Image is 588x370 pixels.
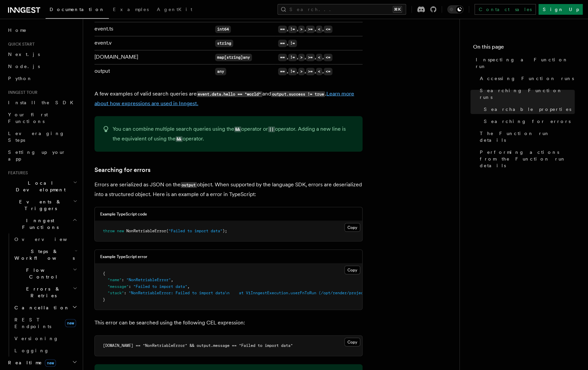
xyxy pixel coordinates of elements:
[275,64,363,78] td: , , , , ,
[484,118,571,125] span: Searching for errors
[12,286,73,299] span: Errors & Retries
[271,91,325,97] code: output.success != true
[12,264,79,283] button: Flow Control
[480,130,575,143] span: The Function run details
[215,54,252,61] code: map[string]any
[12,245,79,264] button: Steps & Workflows
[169,228,222,233] span: "Failed to import data"
[12,248,75,261] span: Steps & Workflows
[14,237,83,242] span: Overview
[65,319,76,327] span: new
[108,277,122,282] span: "name"
[5,170,28,176] span: Features
[12,233,79,245] a: Overview
[5,48,79,60] a: Next.js
[288,54,297,61] code: !=
[103,228,115,233] span: throw
[5,180,73,193] span: Local Development
[298,68,305,75] code: >
[344,265,360,274] button: Copy
[94,36,212,50] td: event.v
[94,180,363,199] p: Errors are serialized as JSON on the object. When supported by the language SDK, errors are deser...
[393,6,402,13] kbd: ⌘K
[8,131,65,143] span: Leveraging Steps
[5,177,79,196] button: Local Development
[344,337,360,346] button: Copy
[538,4,583,15] a: Sign Up
[5,146,79,165] a: Setting up your app
[108,284,129,289] span: "message"
[298,54,305,61] code: >
[94,165,150,174] a: Searching for errors
[5,97,79,109] a: Install the SDK
[12,332,79,345] a: Versioning
[480,75,574,82] span: Accessing Function runs
[316,54,322,61] code: <
[222,228,227,233] span: );
[8,64,40,69] span: Node.js
[103,297,105,302] span: }
[8,112,48,124] span: Your first Functions
[275,36,363,50] td: ,
[126,277,171,282] span: "NonRetriableError"
[124,290,126,295] span: :
[197,91,262,97] code: event.data.hello == "world"
[447,5,463,13] button: Toggle dark mode
[129,284,131,289] span: :
[133,284,187,289] span: "Failed to import data"
[187,284,190,289] span: ,
[268,126,275,132] code: ||
[12,304,70,311] span: Cancellation
[14,317,51,329] span: REST Endpoints
[5,109,79,127] a: Your first Functions
[103,271,105,275] span: {
[316,68,322,75] code: <
[481,103,575,115] a: Searchable properties
[215,25,231,33] code: int64
[100,254,147,259] h3: Example TypeScript error
[5,127,79,146] a: Leveraging Steps
[12,345,79,357] a: Logging
[288,40,297,47] code: !=
[94,50,212,64] td: [DOMAIN_NAME]
[5,214,79,233] button: Inngest Functions
[306,54,315,61] code: >=
[473,43,575,54] h4: On this page
[46,2,109,19] a: Documentation
[117,228,124,233] span: new
[5,90,38,95] span: Inngest tour
[103,343,293,348] code: [DOMAIN_NAME] == "NonRetriableError" && output.message == "Failed to import data"
[8,27,27,34] span: Home
[5,357,79,369] button: Realtimenew
[12,302,79,314] button: Cancellation
[278,40,287,47] code: ==
[5,24,79,36] a: Home
[298,25,305,33] code: >
[477,127,575,146] a: The Function run details
[215,68,226,75] code: any
[153,2,196,18] a: AgentKit
[477,146,575,172] a: Performing actions from the Function run details
[129,290,452,295] span: "NonRetriableError: Failed to import data\n at V1InngestExecution.userFnToRun (/opt/render/projec...
[473,54,575,72] a: Inspecting a Function run
[474,4,536,15] a: Contact sales
[5,196,79,214] button: Events & Triggers
[8,100,77,105] span: Install the SDK
[306,68,315,75] code: >=
[324,68,332,75] code: <=
[8,52,40,57] span: Next.js
[8,149,66,162] span: Setting up your app
[94,89,363,108] p: A few examples of valid search queries are and .
[5,72,79,84] a: Python
[477,72,575,84] a: Accessing Function runs
[344,223,360,232] button: Copy
[14,348,49,353] span: Logging
[480,149,575,169] span: Performing actions from the Function run details
[94,318,363,327] p: This error can be searched using the following CEL expression:
[288,25,297,33] code: !=
[288,68,297,75] code: !=
[94,22,212,36] td: event.ts
[100,211,147,217] h3: Example TypeScript code
[215,40,233,47] code: string
[45,359,56,367] span: new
